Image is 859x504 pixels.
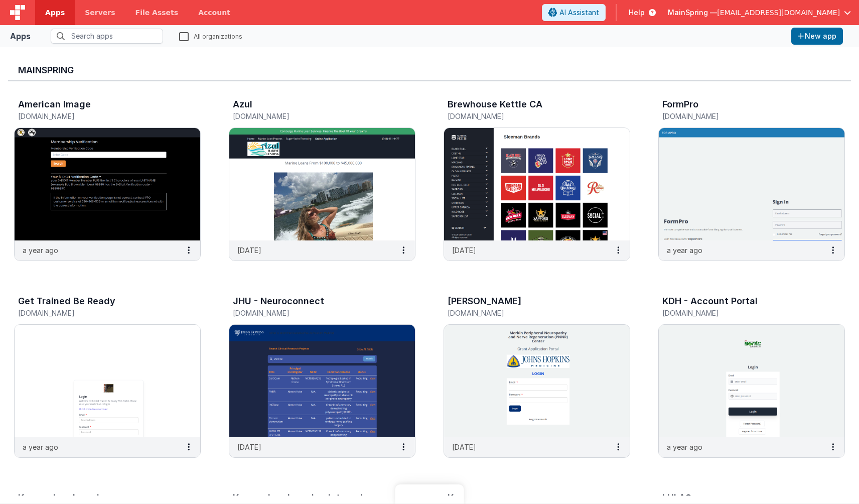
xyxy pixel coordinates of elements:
h3: Get Trained Be Ready [18,296,115,306]
h5: [DOMAIN_NAME] [448,112,605,120]
p: [DATE] [237,245,261,256]
span: Help [629,8,645,18]
p: a year ago [667,442,702,452]
h3: FormPro [662,99,698,109]
p: a year ago [23,245,58,256]
h3: Kevens Landscaping Internal [233,493,363,503]
span: [EMAIL_ADDRESS][DOMAIN_NAME] [717,8,840,18]
h3: [PERSON_NAME] [448,296,521,306]
h5: [DOMAIN_NAME] [233,309,390,317]
label: All organizations [179,31,242,41]
h3: KDH - Account Portal [662,296,758,306]
span: MainSpring — [668,8,717,18]
button: New app [791,28,843,45]
h3: Azul [233,99,252,109]
span: Apps [45,8,65,18]
div: Apps [10,30,31,42]
h5: [DOMAIN_NAME] [18,112,176,120]
span: File Assets [135,8,179,18]
h3: Kevens Landscaping [18,493,111,503]
h3: American Image [18,99,91,109]
h3: MainSpring [18,65,841,75]
p: a year ago [23,442,58,452]
h5: [DOMAIN_NAME] [233,112,390,120]
h5: [DOMAIN_NAME] [662,309,820,317]
h3: LULAC [662,493,691,503]
h3: Brewhouse Kettle CA [448,99,542,109]
h5: [DOMAIN_NAME] [18,309,176,317]
p: [DATE] [452,245,476,256]
button: AI Assistant [542,4,606,21]
h5: [DOMAIN_NAME] [662,112,820,120]
p: [DATE] [452,442,476,452]
p: a year ago [667,245,702,256]
h3: JHU - Neuroconnect [233,296,324,306]
input: Search apps [51,29,163,44]
h5: [DOMAIN_NAME] [448,309,605,317]
span: Servers [85,8,115,18]
span: AI Assistant [559,8,599,18]
p: [DATE] [237,442,261,452]
button: MainSpring — [EMAIL_ADDRESS][DOMAIN_NAME] [668,8,851,18]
